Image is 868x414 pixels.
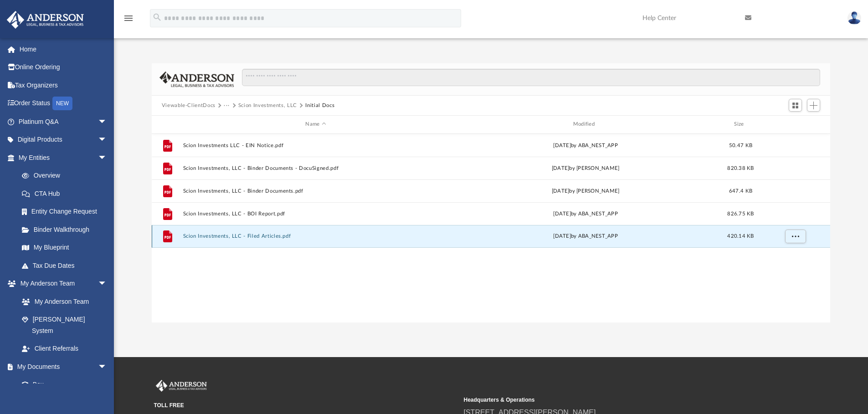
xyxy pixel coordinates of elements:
[452,187,718,195] div: [DATE] by [PERSON_NAME]
[452,164,718,172] div: [DATE] by [PERSON_NAME]
[727,234,754,239] span: 420.14 KB
[6,112,121,131] a: Platinum Q&Aarrow_drop_down
[6,94,121,113] a: Order StatusNEW
[183,143,448,148] button: Scion Investments LLC - EIN Notice.pdf
[13,167,121,185] a: Overview
[13,256,121,275] a: Tax Due Dates
[98,358,116,376] span: arrow_drop_down
[6,358,116,376] a: My Documentsarrow_drop_down
[13,292,112,311] a: My Anderson Team
[98,112,116,131] span: arrow_drop_down
[13,311,116,340] a: [PERSON_NAME] System
[152,12,162,22] i: search
[729,143,752,148] span: 50.47 KB
[183,165,448,171] button: Scion Investments, LLC - Binder Documents - DocuSigned.pdf
[13,203,121,221] a: Entity Change Request
[13,184,121,203] a: CTA Hub
[452,232,718,240] div: [DATE] by ABA_NEST_APP
[156,120,179,128] div: id
[4,11,87,29] img: Anderson Advisors Platinum Portal
[13,376,112,394] a: Box
[847,11,861,25] img: User Pic
[98,148,116,167] span: arrow_drop_down
[6,148,121,167] a: My Entitiesarrow_drop_down
[123,13,134,24] i: menu
[183,211,448,217] button: Scion Investments, LLC - BOI Report.pdf
[52,97,72,110] div: NEW
[452,120,719,128] div: Modified
[13,239,116,257] a: My Blueprint
[807,99,821,112] button: Add
[13,220,121,239] a: Binder Walkthrough
[183,233,448,239] button: Scion Investments, LLC - Filed Articles.pdf
[182,120,448,128] div: Name
[183,188,448,194] button: Scion Investments, LLC - Binder Documents.pdf
[6,76,121,94] a: Tax Organizers
[162,102,216,110] button: Viewable-ClientDocs
[6,131,121,149] a: Digital Productsarrow_drop_down
[98,275,116,293] span: arrow_drop_down
[6,275,116,293] a: My Anderson Teamarrow_drop_down
[98,131,116,149] span: arrow_drop_down
[6,58,121,77] a: Online Ordering
[154,380,209,392] img: Anderson Advisors Platinum Portal
[123,17,134,24] a: menu
[13,340,116,358] a: Client Referrals
[763,120,827,128] div: id
[242,69,820,86] input: Search files and folders
[452,141,718,149] div: [DATE] by ABA_NEST_APP
[727,165,754,170] span: 820.38 KB
[6,40,121,58] a: Home
[727,211,754,216] span: 826.75 KB
[722,120,759,128] div: Size
[152,134,831,322] div: grid
[464,396,767,404] small: Headquarters & Operations
[729,188,752,193] span: 647.4 KB
[238,102,297,110] button: Scion Investments, LLC
[154,401,457,409] small: TOLL FREE
[452,210,718,218] div: [DATE] by ABA_NEST_APP
[305,102,334,110] button: Initial Docs
[785,230,806,243] button: More options
[224,102,230,110] button: ···
[789,99,802,112] button: Switch to Grid View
